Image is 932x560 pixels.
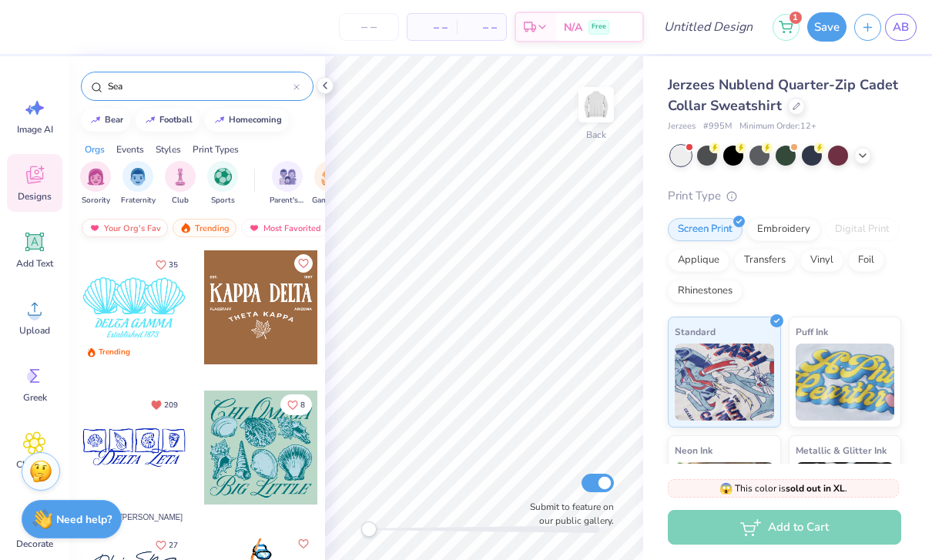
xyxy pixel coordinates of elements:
[675,324,716,340] span: Standard
[270,161,305,206] div: filter for Parent's Weekend
[312,161,347,206] div: filter for Game Day
[719,481,733,496] span: 😱
[16,538,53,550] span: Decorate
[179,223,192,233] img: trending.gif
[98,511,183,523] span: Fav by [PERSON_NAME]
[564,19,582,35] span: N/A
[786,482,845,495] strong: sold out in XL
[668,120,696,133] span: Jerzees
[165,161,196,206] button: filter button
[89,116,102,125] img: trend_line.gif
[734,249,796,272] div: Transfers
[106,79,293,94] input: Try "Alpha"
[9,458,60,483] span: Clipart & logos
[796,324,828,340] span: Puff Ink
[116,143,144,156] div: Events
[668,75,898,115] span: Jerzees Nublend Quarter-Zip Cadet Collar Sweatshirt
[581,89,612,120] img: Back
[796,442,887,458] span: Metallic & Glitter Ink
[169,542,178,549] span: 27
[121,195,156,206] span: Fraternity
[807,12,847,42] button: Save
[81,109,130,132] button: bear
[17,123,53,136] span: Image AI
[193,143,239,156] div: Print Types
[466,19,497,35] span: – –
[719,481,847,495] span: This color is .
[80,161,111,206] div: filter for Sorority
[361,521,377,537] div: Accessibility label
[885,14,917,41] a: AB
[144,116,156,125] img: trend_line.gif
[796,344,895,421] img: Puff Ink
[586,128,606,142] div: Back
[173,219,236,237] div: Trending
[893,18,909,36] span: AB
[800,249,843,272] div: Vinyl
[89,223,101,233] img: most_fav.gif
[19,324,50,337] span: Upload
[214,168,232,186] img: Sports Image
[825,218,900,241] div: Digital Print
[668,280,743,303] div: Rhinestones
[773,14,800,41] button: 1
[211,195,235,206] span: Sports
[156,143,181,156] div: Styles
[136,109,199,132] button: football
[312,195,347,206] span: Game Day
[105,116,123,124] div: bear
[149,254,185,275] button: Like
[248,223,260,233] img: most_fav.gif
[172,195,189,206] span: Club
[213,116,226,125] img: trend_line.gif
[417,19,448,35] span: – –
[172,168,189,186] img: Club Image
[848,249,884,272] div: Foil
[592,22,606,32] span: Free
[23,391,47,404] span: Greek
[279,168,297,186] img: Parent's Weekend Image
[294,254,313,273] button: Like
[339,13,399,41] input: – –
[652,12,765,42] input: Untitled Design
[99,347,130,358] div: Trending
[149,535,185,555] button: Like
[747,218,820,241] div: Embroidery
[165,161,196,206] div: filter for Club
[270,161,305,206] button: filter button
[280,394,312,415] button: Like
[82,219,168,237] div: Your Org's Fav
[85,143,105,156] div: Orgs
[668,249,729,272] div: Applique
[312,161,347,206] button: filter button
[121,161,156,206] div: filter for Fraternity
[121,161,156,206] button: filter button
[739,120,816,133] span: Minimum Order: 12 +
[241,219,328,237] div: Most Favorited
[675,344,774,421] img: Standard
[270,195,305,206] span: Parent's Weekend
[87,168,105,186] img: Sorority Image
[668,187,901,205] div: Print Type
[790,12,802,24] span: 1
[207,161,238,206] div: filter for Sports
[300,401,305,409] span: 8
[703,120,732,133] span: # 995M
[159,116,193,124] div: football
[521,500,614,528] label: Submit to feature on our public gallery.
[16,257,53,270] span: Add Text
[675,442,712,458] span: Neon Ink
[675,462,774,539] img: Neon Ink
[82,195,110,206] span: Sorority
[169,261,178,269] span: 35
[205,109,289,132] button: homecoming
[321,168,339,186] img: Game Day Image
[668,218,743,241] div: Screen Print
[796,462,895,539] img: Metallic & Glitter Ink
[56,512,112,527] strong: Need help?
[18,190,52,203] span: Designs
[294,535,313,553] button: Like
[129,168,146,186] img: Fraternity Image
[207,161,238,206] button: filter button
[229,116,282,124] div: homecoming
